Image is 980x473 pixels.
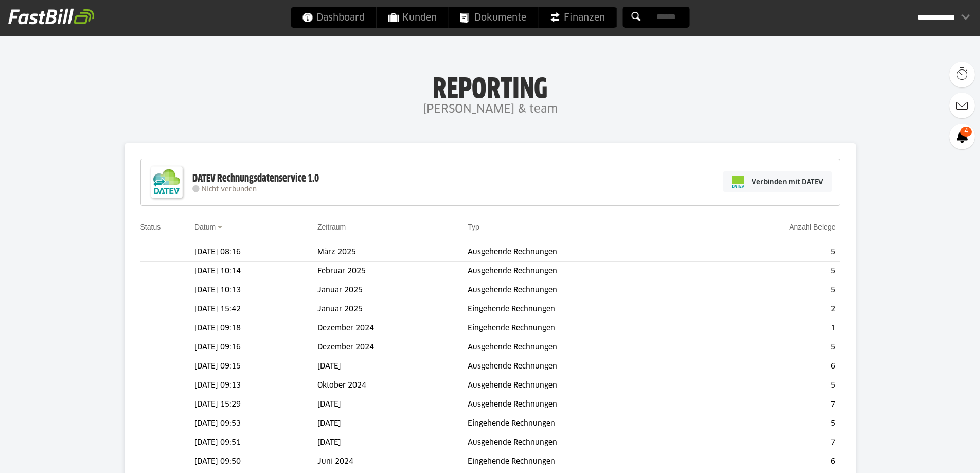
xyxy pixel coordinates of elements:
a: Dokumente [449,7,538,28]
span: Nicht verbunden [202,186,257,193]
td: Februar 2025 [317,262,468,281]
a: Datum [194,223,216,231]
h1: Reporting [103,73,877,99]
td: [DATE] 15:29 [194,395,317,414]
span: 4 [960,127,972,137]
td: 2 [705,300,840,319]
span: Finanzen [549,7,605,28]
td: Ausgehende Rechnungen [468,357,705,376]
td: Oktober 2024 [317,376,468,395]
td: 6 [705,452,840,471]
td: [DATE] 08:16 [194,243,317,262]
img: fastbill_logo_white.png [8,8,94,25]
td: [DATE] 09:50 [194,452,317,471]
td: Januar 2025 [317,300,468,319]
td: 5 [705,243,840,262]
td: [DATE] [317,395,468,414]
td: Eingehende Rechnungen [468,414,705,433]
a: Dashboard [291,7,376,28]
td: Ausgehende Rechnungen [468,338,705,357]
td: 6 [705,357,840,376]
td: [DATE] 09:15 [194,357,317,376]
a: Verbinden mit DATEV [723,171,832,192]
td: März 2025 [317,243,468,262]
td: Ausgehende Rechnungen [468,376,705,395]
td: [DATE] 10:13 [194,281,317,300]
span: Kunden [388,7,437,28]
a: Anzahl Belege [789,223,835,231]
td: Ausgehende Rechnungen [468,262,705,281]
td: Ausgehende Rechnungen [468,433,705,452]
div: DATEV Rechnungsdatenservice 1.0 [192,172,319,185]
td: [DATE] 09:13 [194,376,317,395]
span: Dashboard [302,7,365,28]
img: DATEV-Datenservice Logo [146,162,187,203]
td: Ausgehende Rechnungen [468,281,705,300]
a: Status [140,223,161,231]
td: [DATE] [317,357,468,376]
td: Januar 2025 [317,281,468,300]
td: [DATE] 15:42 [194,300,317,319]
td: Eingehende Rechnungen [468,452,705,471]
a: Kunden [377,7,448,28]
span: Dokumente [460,7,526,28]
td: [DATE] [317,433,468,452]
td: [DATE] [317,414,468,433]
td: [DATE] 09:51 [194,433,317,452]
td: [DATE] 09:53 [194,414,317,433]
td: 7 [705,395,840,414]
td: 5 [705,376,840,395]
iframe: Öffnet ein Widget, in dem Sie weitere Informationen finden [901,442,970,468]
td: [DATE] 10:14 [194,262,317,281]
td: [DATE] 09:16 [194,338,317,357]
td: [DATE] 09:18 [194,319,317,338]
td: Ausgehende Rechnungen [468,395,705,414]
td: Eingehende Rechnungen [468,319,705,338]
td: 1 [705,319,840,338]
td: Juni 2024 [317,452,468,471]
span: Verbinden mit DATEV [752,177,823,187]
td: 5 [705,414,840,433]
td: Eingehende Rechnungen [468,300,705,319]
a: 4 [949,124,975,149]
a: Zeitraum [317,223,346,231]
td: 5 [705,281,840,300]
a: Typ [468,223,479,231]
td: Dezember 2024 [317,319,468,338]
td: 5 [705,338,840,357]
td: Dezember 2024 [317,338,468,357]
td: 5 [705,262,840,281]
a: Finanzen [538,7,616,28]
td: 7 [705,433,840,452]
img: sort_desc.gif [218,226,224,229]
td: Ausgehende Rechnungen [468,243,705,262]
img: pi-datev-logo-farbig-24.svg [732,176,744,188]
